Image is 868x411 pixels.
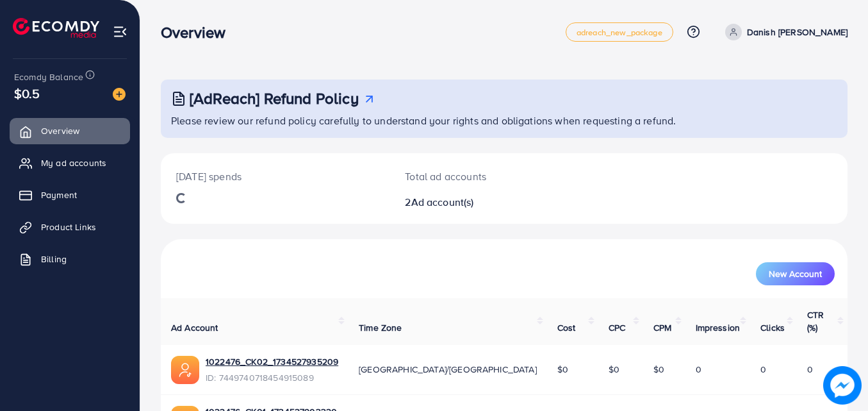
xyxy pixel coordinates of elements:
span: $0 [557,363,568,376]
a: Product Links [10,214,130,240]
span: CPC [609,321,625,334]
img: ic-ads-acc.e4c84228.svg [171,356,199,384]
span: adreach_new_package [577,28,662,37]
span: Overview [41,124,79,137]
h3: Overview [161,23,236,42]
span: [GEOGRAPHIC_DATA]/[GEOGRAPHIC_DATA] [359,363,537,376]
a: Danish [PERSON_NAME] [720,24,848,40]
span: Billing [41,253,67,265]
h3: [AdReach] Refund Policy [190,89,359,108]
a: adreach_new_package [566,22,673,42]
span: Clicks [760,321,785,334]
span: New Account [769,269,822,278]
p: [DATE] spends [176,169,374,184]
p: Danish [PERSON_NAME] [747,24,848,40]
a: Overview [10,118,130,144]
a: Payment [10,182,130,208]
span: Impression [696,321,741,334]
a: 1022476_CK02_1734527935209 [206,355,338,368]
img: image [823,366,862,405]
a: My ad accounts [10,150,130,176]
p: Total ad accounts [405,169,546,184]
span: CPM [653,321,671,334]
span: Payment [41,189,77,201]
img: image [113,88,126,101]
h2: 2 [405,196,546,208]
span: Ecomdy Balance [14,71,83,83]
span: 0 [760,363,766,376]
span: $0.5 [14,84,40,103]
span: Time Zone [359,321,402,334]
span: 0 [696,363,701,376]
span: Ad Account [171,321,218,334]
img: menu [113,24,127,39]
p: Please review our refund policy carefully to understand your rights and obligations when requesti... [171,113,840,128]
img: logo [13,18,99,38]
span: ID: 7449740718454915089 [206,371,338,384]
span: $0 [609,363,619,376]
span: Product Links [41,221,96,233]
span: 0 [807,363,813,376]
span: Cost [557,321,576,334]
span: Ad account(s) [411,195,474,209]
span: CTR (%) [807,308,824,334]
button: New Account [756,262,835,285]
span: My ad accounts [41,156,106,169]
a: Billing [10,246,130,272]
span: $0 [653,363,664,376]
